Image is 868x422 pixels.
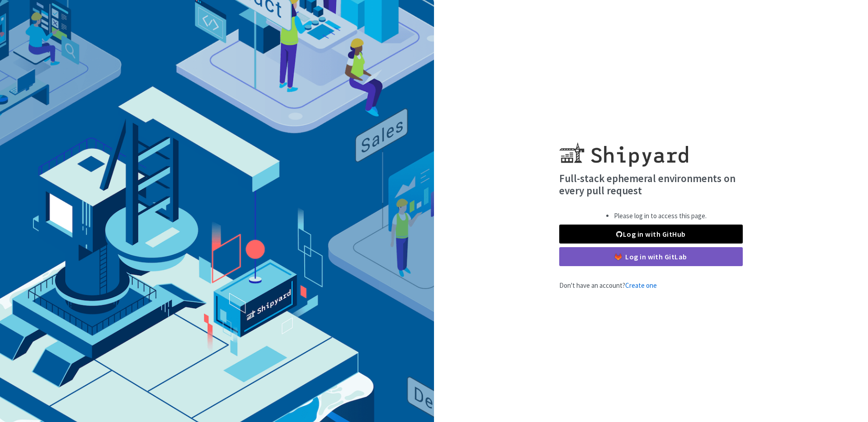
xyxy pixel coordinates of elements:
[615,253,622,260] img: gitlab-color.svg
[614,211,707,221] li: Please log in to access this page.
[559,131,688,167] img: Shipyard logo
[559,281,657,290] span: Don't have an account?
[559,172,743,197] h4: Full-stack ephemeral environments on every pull request
[559,247,743,266] a: Log in with GitLab
[625,281,657,290] a: Create one
[559,225,743,244] a: Log in with GitHub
